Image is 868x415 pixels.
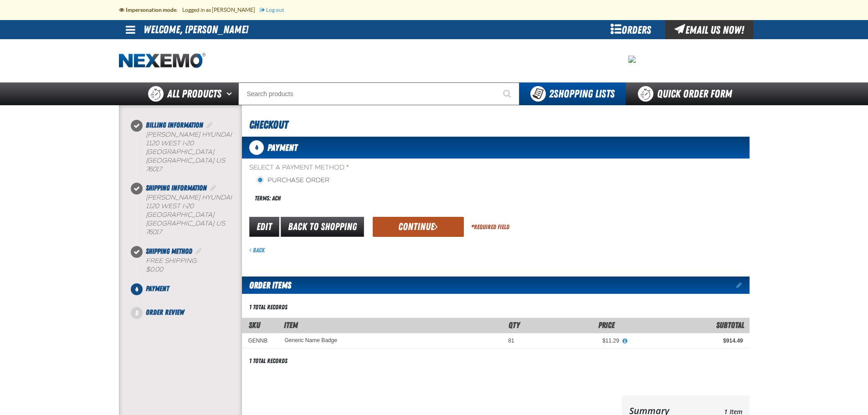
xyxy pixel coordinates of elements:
[249,140,264,155] span: 4
[519,82,626,105] button: You have 2 Shopping Lists. Open to view details
[249,118,288,131] span: Checkout
[137,283,242,307] li: Payment. Step 4 of 5. Not Completed
[146,257,242,274] div: Free Shipping:
[137,307,242,318] li: Order Review. Step 5 of 5. Not Completed
[260,7,284,13] a: Log out
[628,56,636,63] img: f8e939207b3eb67275b8da55a504b224.jpeg
[549,87,615,100] span: Shopping Lists
[194,247,203,256] a: Edit Shipping Method
[146,202,194,210] span: 1120 West I-20
[242,333,278,348] td: GENNB
[497,82,519,105] button: Start Searching
[527,337,619,344] div: $11.29
[119,53,205,69] a: Home
[144,20,248,39] li: Welcome, [PERSON_NAME]
[146,194,232,201] span: [PERSON_NAME] Hyundai
[626,82,749,105] a: Quick Order Form
[284,320,298,330] span: Item
[146,284,169,293] span: Payment
[146,157,214,164] span: [GEOGRAPHIC_DATA]
[257,176,329,185] label: Purchase Order
[182,2,260,18] li: Logged in as [PERSON_NAME]
[216,157,225,164] span: US
[508,320,520,330] span: Qty
[598,320,615,330] span: Price
[736,282,750,288] a: Edit items
[137,246,242,283] li: Shipping Method. Step 3 of 5. Completed
[146,211,214,219] span: [GEOGRAPHIC_DATA]
[238,82,519,105] input: Search
[131,307,143,319] span: 5
[597,20,665,39] div: Orders
[508,338,514,344] span: 81
[249,246,265,254] a: Back
[205,121,214,129] a: Edit Billing Information
[167,86,221,102] span: All Products
[619,337,631,345] button: View All Prices for Generic Name Badge
[242,277,291,294] h2: Order Items
[249,320,260,330] a: SKU
[373,217,464,237] button: Continue
[146,308,184,317] span: Order Review
[267,142,298,153] span: Payment
[131,283,143,295] span: 4
[665,20,753,39] div: Email Us Now!
[223,82,238,105] button: Open All Products pages
[632,337,743,344] div: $914.49
[716,320,744,330] span: Subtotal
[146,220,214,227] span: [GEOGRAPHIC_DATA]
[249,217,279,237] a: Edit
[137,183,242,246] li: Shipping Information. Step 2 of 5. Completed
[130,120,242,318] nav: Checkout steps. Current step is Payment. Step 4 of 5
[119,2,182,18] li: Impersonation mode:
[285,337,337,343] a: Generic Name Badge
[549,87,554,100] strong: 2
[209,184,218,192] a: Edit Shipping Information
[281,217,364,237] a: Back to Shopping
[257,176,264,184] input: Purchase Order
[249,164,496,172] span: Select a Payment Method
[146,131,232,138] span: [PERSON_NAME] Hyundai
[137,120,242,183] li: Billing Information. Step 1 of 5. Completed
[146,165,162,173] bdo: 76017
[146,247,192,256] span: Shipping Method
[249,303,288,312] div: 1 total records
[146,121,203,129] span: Billing Information
[146,148,214,156] span: [GEOGRAPHIC_DATA]
[146,139,194,147] span: 1120 West I-20
[146,228,162,236] bdo: 76017
[216,220,225,227] span: US
[119,53,205,69] img: Nexemo logo
[249,357,288,365] div: 1 total records
[471,223,509,231] div: Required Field
[249,189,496,208] div: Terms: ACH
[146,184,207,192] span: Shipping Information
[146,266,163,273] strong: $0.00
